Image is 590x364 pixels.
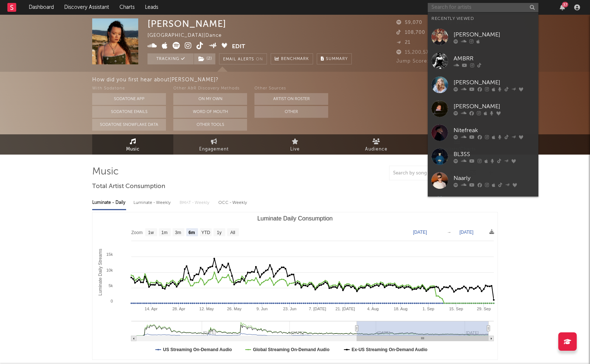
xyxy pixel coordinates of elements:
div: [PERSON_NAME] [454,102,535,111]
text: 3m [175,230,181,235]
a: Music [92,134,173,155]
a: BL3SS [428,145,538,169]
span: Total Artist Consumption [92,182,165,191]
div: Recently Viewed [431,14,535,23]
div: BL3SS [454,150,535,159]
button: Word Of Mouth [173,106,247,118]
span: Benchmark [281,55,309,64]
text: 7. [DATE] [309,307,326,311]
text: Luminate Daily Consumption [257,215,333,222]
button: Tracking [147,53,194,64]
text: YTD [201,230,210,235]
text: 1w [148,230,154,235]
a: Playlists/Charts [417,134,498,155]
div: Luminate - Weekly [133,197,172,209]
text: 15. Sep [449,307,463,311]
input: Search for artists [428,3,538,12]
text: 10k [106,268,113,272]
a: [PERSON_NAME] [428,192,538,216]
span: Music [126,145,140,154]
a: [PERSON_NAME] [428,73,538,97]
div: Luminate - Daily [92,197,126,209]
text: 9. Jun [257,307,268,311]
text: → [447,230,451,235]
text: 12. May [199,307,214,311]
button: Sodatone App [92,93,166,105]
a: AMBRR [428,49,538,73]
span: Audience [365,145,388,154]
text: 29. Sep [477,307,491,311]
text: 5k [108,283,113,288]
button: 37 [560,4,565,10]
text: Ex-US Streaming On-Demand Audio [352,347,428,352]
a: Live [254,134,336,155]
text: 6m [188,230,195,235]
text: [DATE] [459,230,473,235]
button: Edit [232,42,245,51]
text: US Streaming On-Demand Audio [163,347,232,352]
div: [PERSON_NAME] [454,78,535,87]
div: [GEOGRAPHIC_DATA] | Dance [147,31,239,40]
button: Sodatone Snowflake Data [92,119,166,131]
div: AMBRR [454,54,535,63]
span: 108,700 [396,30,425,35]
span: Jump Score: 78.7 [396,59,440,64]
div: [PERSON_NAME] [454,30,535,39]
text: 0 [111,299,113,303]
text: 1m [162,230,168,235]
text: 15k [106,252,113,257]
span: Live [290,145,300,154]
button: Artist on Roster [254,93,328,105]
text: All [230,230,235,235]
button: Summary [317,53,352,64]
div: How did you first hear about [PERSON_NAME] ? [92,75,590,84]
span: 59,070 [396,20,422,25]
text: Luminate Daily Streams [98,249,103,296]
a: Engagement [173,134,254,155]
button: On My Own [173,93,247,105]
span: Summary [326,57,348,61]
text: Zoom [131,230,143,235]
input: Search by song name or URL [389,170,467,176]
text: 21. [DATE] [336,307,355,311]
a: Audience [336,134,417,155]
button: Email AlertsOn [219,53,267,64]
text: 14. Apr [145,307,157,311]
a: Naarly [428,169,538,192]
em: On [256,57,263,61]
button: Other [254,106,328,118]
text: Global Streaming On-Demand Audio [253,347,330,352]
span: ( 2 ) [194,53,216,64]
text: 1. Sep [423,307,434,311]
text: 1y [217,230,222,235]
a: Benchmark [271,53,313,64]
a: [PERSON_NAME] [428,25,538,49]
text: 28. Apr [172,307,185,311]
a: Nitefreak [428,121,538,145]
div: OCC - Weekly [218,197,248,209]
text: 4. Aug [367,307,379,311]
text: 18. Aug [394,307,407,311]
div: Naarly [454,174,535,183]
text: 26. May [227,307,242,311]
a: [PERSON_NAME] [428,97,538,121]
span: 15,200,574 Monthly Listeners [396,50,477,55]
div: [PERSON_NAME] [147,18,226,29]
div: Other A&R Discovery Methods [173,84,247,93]
text: 23. Jun [283,307,296,311]
button: (2) [194,53,215,64]
span: Engagement [199,145,229,154]
div: 37 [562,2,568,7]
button: Sodatone Emails [92,106,166,118]
text: [DATE] [413,230,427,235]
div: Other Sources [254,84,328,93]
button: Other Tools [173,119,247,131]
div: With Sodatone [92,84,166,93]
svg: Luminate Daily Consumption [93,212,497,360]
span: 21 [396,40,410,45]
div: Nitefreak [454,126,535,135]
